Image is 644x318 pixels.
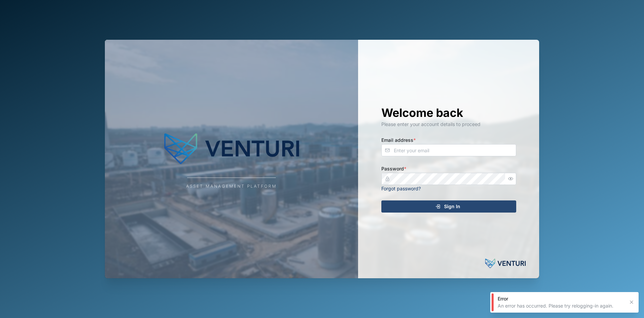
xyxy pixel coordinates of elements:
[164,128,299,169] img: Company Logo
[498,295,624,302] div: Error
[381,186,421,191] a: Forgot password?
[186,183,277,190] div: Asset Management Platform
[381,165,406,172] label: Password
[485,257,526,270] img: Powered by: Venturi
[381,200,516,213] button: Sign In
[498,303,624,309] div: An error has occurred. Please try relogging-in again.
[444,201,460,212] span: Sign In
[381,136,416,144] label: Email address
[381,105,516,120] h1: Welcome back
[381,121,516,128] div: Please enter your account details to proceed
[381,144,516,156] input: Enter your email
